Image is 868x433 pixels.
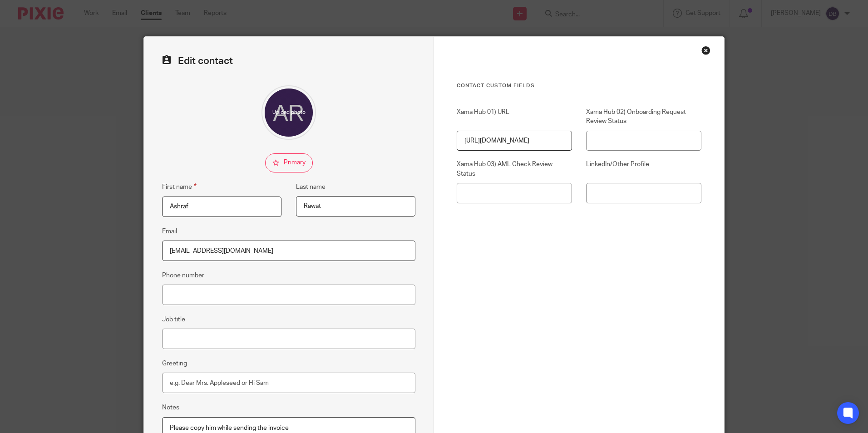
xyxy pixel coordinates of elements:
[457,108,572,126] label: Xama Hub 01) URL
[162,55,415,67] h2: Edit contact
[162,227,177,236] label: Email
[586,108,701,126] label: Xama Hub 02) Onboarding Request Review Status
[162,315,185,324] label: Job title
[586,160,701,178] label: LinkedIn/Other Profile
[457,160,572,178] label: Xama Hub 03) AML Check Review Status
[162,373,415,393] input: e.g. Dear Mrs. Appleseed or Hi Sam
[162,271,204,280] label: Phone number
[162,359,187,368] label: Greeting
[457,82,701,89] h3: Contact Custom fields
[701,46,710,55] div: Close this dialog window
[296,182,325,192] label: Last name
[162,182,197,192] label: First name
[162,403,179,412] label: Notes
